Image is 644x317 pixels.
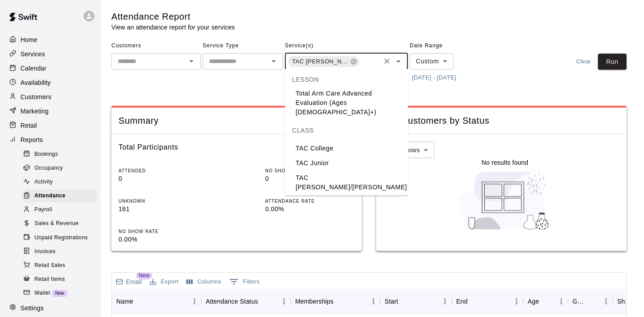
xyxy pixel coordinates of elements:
span: Service Type [203,39,283,53]
button: Open [185,55,198,67]
p: View an attendance report for your services [111,23,235,32]
div: Name [116,289,133,314]
p: Reports [21,135,43,144]
button: Menu [510,295,523,308]
a: Unpaid Registrations [21,231,101,245]
p: NO SHOWED [265,167,355,174]
button: Menu [188,295,201,308]
a: Home [7,33,93,46]
li: TAC Junior [285,156,408,171]
div: Availability [7,76,93,89]
div: Name [112,289,201,314]
button: Menu [438,295,452,308]
div: Start [385,289,398,314]
div: End [456,289,467,314]
span: Wallet [34,289,50,298]
div: Shirt Size [617,289,631,314]
a: Retail Sales [21,259,101,272]
span: Customers [111,39,201,53]
button: Close [392,55,405,67]
div: End [452,289,523,314]
button: Clear [381,55,393,67]
button: [DATE] - [DATE] [410,71,458,85]
div: Occupancy [21,162,97,175]
span: Summary [119,115,355,127]
p: Customers [21,92,51,101]
button: Sort [398,295,411,308]
div: Retail Sales [21,259,97,272]
button: Show filters [227,275,262,289]
button: Sort [539,295,551,308]
div: TAC [PERSON_NAME]/[PERSON_NAME] [288,56,359,67]
a: Customers [7,90,93,104]
a: Payroll [21,203,101,217]
a: Settings [7,301,93,315]
div: Activity [21,176,97,188]
h5: Attendance Report [111,11,235,23]
div: Marketing [7,104,93,118]
a: Reports [7,133,93,146]
button: Menu [599,295,613,308]
p: 0.00% [119,235,208,244]
button: Clear [569,54,598,70]
p: ATTENDANCE RATE [265,198,355,204]
div: Age [528,289,539,314]
div: Memberships [291,289,380,314]
div: Memberships [295,289,334,314]
div: CLASS [285,120,408,141]
button: Sort [334,295,346,308]
a: Retail [7,119,93,132]
span: Retail Items [34,275,65,284]
p: 0 [119,174,208,184]
p: Retail [21,121,37,130]
a: Calendar [7,62,93,75]
p: 161 [119,204,208,214]
div: LESSON [285,69,408,90]
p: NO SHOW RATE [119,228,208,235]
span: TAC [PERSON_NAME]/[PERSON_NAME] [288,57,352,66]
span: Service(s) [285,39,408,53]
button: Menu [367,295,380,308]
span: Activity [34,178,53,187]
span: Bookings [34,150,58,159]
button: Sort [467,295,480,308]
div: Retail Items [21,273,97,286]
p: Settings [21,304,44,313]
a: Occupancy [21,161,101,175]
div: Unpaid Registrations [21,232,97,244]
div: Attendance Status [201,289,291,314]
div: Sales & Revenue [21,217,97,230]
a: Services [7,47,93,61]
p: UNKNOWN [119,198,208,204]
button: Export [148,275,181,289]
p: 0.00% [265,204,355,214]
div: Gender [572,289,587,314]
span: Attendance [34,192,65,200]
a: Attendance [21,189,101,203]
p: Calendar [21,64,47,73]
p: 0 [265,174,355,184]
span: Occupancy [34,164,63,173]
a: Invoices [21,245,101,259]
span: New [51,291,68,296]
div: Attendance Status [206,289,258,314]
span: Date Range [410,39,488,53]
a: WalletNew [21,286,101,300]
p: Email [126,277,142,286]
div: WalletNew [21,287,97,300]
span: Sales & Revenue [34,219,79,228]
div: Attendance [21,190,97,202]
p: Availability [21,78,51,87]
a: Sales & Revenue [21,217,101,231]
button: Email [114,275,144,288]
button: Sort [133,295,146,308]
div: Gender [568,289,613,314]
li: Total Arm Care Advanced Evaluation (Ages [DEMOGRAPHIC_DATA]+) [285,86,408,120]
button: Run [598,54,627,70]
